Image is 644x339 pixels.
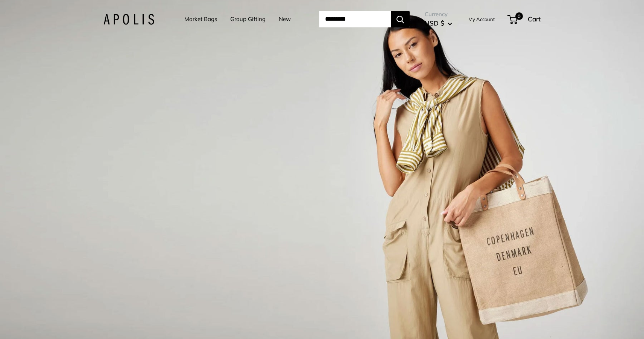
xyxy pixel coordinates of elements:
button: Search [391,11,410,27]
img: Apolis [103,14,154,25]
a: Group Gifting [230,14,266,24]
a: Market Bags [184,14,217,24]
a: My Account [468,15,495,24]
a: New [279,14,291,24]
button: USD $ [425,17,452,29]
span: USD $ [425,19,444,27]
a: 0 Cart [508,13,541,25]
span: 0 [515,12,523,20]
span: Currency [425,9,452,20]
span: Cart [528,15,541,23]
input: Search... [319,11,391,27]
